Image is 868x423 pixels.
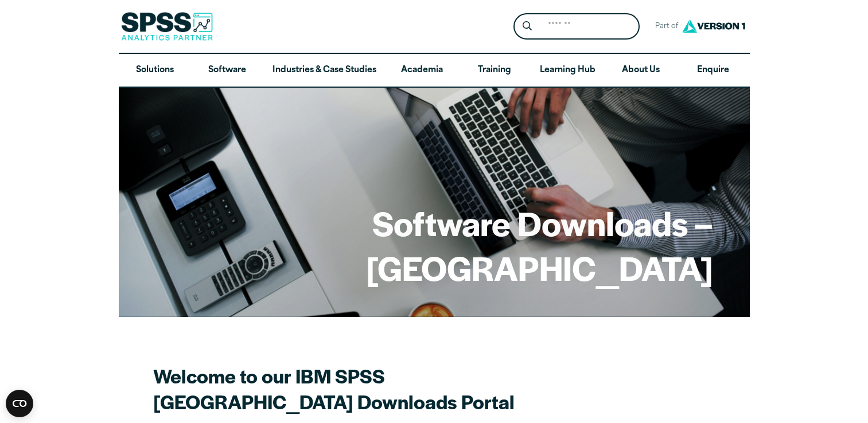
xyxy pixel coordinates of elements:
[119,54,191,87] a: Solutions
[458,54,530,87] a: Training
[121,12,213,41] img: SPSS Analytics Partner
[6,390,33,417] button: Open CMP widget
[649,18,679,35] span: Part of
[153,363,555,414] h2: Welcome to our IBM SPSS [GEOGRAPHIC_DATA] Downloads Portal
[531,54,605,87] a: Learning Hub
[119,54,750,87] nav: Desktop version of site main menu
[386,54,458,87] a: Academia
[679,15,748,37] img: Version1 Logo
[523,21,532,31] svg: Search magnifying glass icon
[155,201,713,289] h1: Software Downloads – [GEOGRAPHIC_DATA]
[677,54,749,87] a: Enquire
[516,16,538,37] button: Search magnifying glass icon
[263,54,386,87] a: Industries & Case Studies
[513,13,640,40] form: Site Header Search Form
[191,54,263,87] a: Software
[605,54,677,87] a: About Us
